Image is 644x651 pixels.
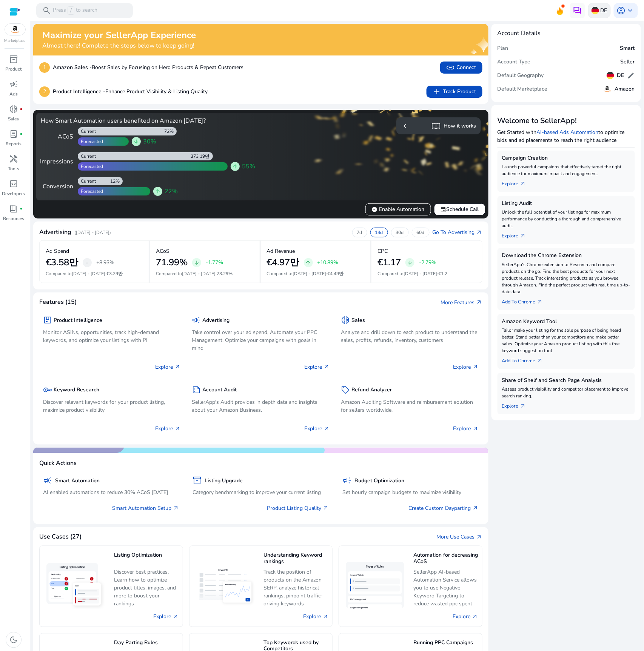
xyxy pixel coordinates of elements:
[375,229,383,235] p: 14d
[20,108,23,111] span: fiber_manual_record
[627,72,635,79] span: edit
[502,327,631,354] p: Tailor make your listing for the sole purpose of being heard better. Stand better than your compe...
[323,505,329,511] span: arrow_outward
[453,425,479,432] p: Explore
[601,4,607,17] p: DE
[441,205,479,213] span: Schedule Call
[377,247,388,255] p: CPC
[502,377,631,384] h5: Share of Shelf and Search Page Analysis
[324,364,330,370] span: arrow_outward
[173,505,179,511] span: arrow_outward
[620,45,635,52] h5: Smart
[39,299,77,306] h4: Features (15)
[476,229,482,235] span: arrow_outward
[365,203,431,215] button: verifiedEnable Automation
[437,533,482,541] a: More Use Casesarrow_outward
[74,229,111,236] p: ([DATE] - [DATE])
[156,363,181,371] p: Explore
[472,614,478,620] span: arrow_outward
[156,257,188,268] h2: 71.99%
[341,315,350,325] span: donut_small
[498,86,548,92] h5: Default Marketplace
[39,86,50,97] p: 2
[9,55,18,64] span: inventory_2
[453,613,478,621] a: Explore
[6,140,22,147] p: Reports
[520,181,526,187] span: arrow_outward
[193,489,329,497] p: Category benchmarking to improve your current listing
[328,271,344,277] span: €4.49만
[417,229,425,235] p: 60d
[43,398,181,414] p: Discover relevant keywords for your product listing, maximize product visibility
[143,137,156,146] span: 30%
[603,85,612,94] img: amazon.svg
[498,59,531,65] h5: Account Type
[432,122,441,131] span: import_contacts
[9,204,18,213] span: book_4
[264,568,328,608] p: Track the position of products on the Amazon SERP, analyze historical rankings, pinpoint traffic-...
[502,155,631,162] h5: Campaign Creation
[396,229,404,235] p: 30d
[324,426,330,432] span: arrow_outward
[114,553,179,566] h5: Listing Optimization
[407,260,413,266] span: arrow_downward
[192,315,201,325] span: campaign
[305,260,311,266] span: arrow_upward
[433,87,442,96] span: add
[39,534,82,541] h4: Use Cases (27)
[322,614,328,620] span: arrow_outward
[441,299,482,306] a: More Featuresarrow_outward
[114,568,179,608] p: Discover best practices, Learn how to optimize product titles, images, and more to boost your ran...
[232,163,238,169] span: arrow_upward
[617,72,624,79] h5: DE
[192,385,201,394] span: summarize
[502,163,631,177] p: Launch powerful campaigns that effectively target the right audience for maximum impact and engag...
[413,553,478,566] h5: Automation for decreasing ACoS
[433,87,476,96] span: Track Product
[502,295,549,306] a: Add To Chrome
[55,478,100,484] h5: Smart Automation
[78,178,96,184] div: Current
[317,260,339,265] p: +10.89%
[191,153,213,159] div: 373.19만
[342,476,351,485] span: campaign
[206,260,223,265] p: -1.77%
[343,559,407,614] img: Automation for decreasing ACoS
[46,257,78,268] h2: €3.58만
[502,252,631,259] h5: Download the Chrome Extension
[341,398,479,414] p: Amazon Auditing Software and reimbursement solution for sellers worldwide.
[626,6,635,15] span: keyboard_arrow_down
[39,62,50,73] p: 1
[520,233,526,239] span: arrow_outward
[502,261,631,295] p: SellerApp's Chrome extension to Research and compare products on the go. Find the best products f...
[43,315,52,325] span: package
[78,163,103,169] div: Forecasted
[164,128,177,134] div: 72%
[592,7,599,14] img: de.svg
[165,187,178,196] span: 22%
[267,270,364,277] p: Compared to :
[502,200,631,207] h5: Listing Audit
[520,403,526,409] span: arrow_outward
[9,636,18,645] span: dark_mode
[20,207,23,210] span: fiber_manual_record
[341,328,479,344] p: Analyze and drill down to each product to understand the sales, profits, refunds, inventory, cust...
[293,271,327,277] span: [DATE] - [DATE]
[43,328,181,344] p: Monitor ASINs, opportunities, track high-demand keywords, and optimize your listings with PI
[217,271,233,277] span: 73.29%
[354,478,404,484] h5: Budget Optimization
[433,228,482,236] a: Go To Advertisingarrow_outward
[43,476,52,485] span: campaign
[434,203,485,215] button: eventSchedule Call
[267,505,329,512] a: Product Listing Quality
[441,206,447,212] span: event
[39,460,77,467] h4: Quick Actions
[193,564,258,609] img: Understanding Keyword rankings
[203,387,237,393] h5: Account Audit
[54,387,99,393] h5: Keyword Research
[377,270,476,277] p: Compared to :
[46,247,69,255] p: Ad Spend
[341,385,350,394] span: sell
[473,364,479,370] span: arrow_outward
[502,399,532,410] a: Explorearrow_outward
